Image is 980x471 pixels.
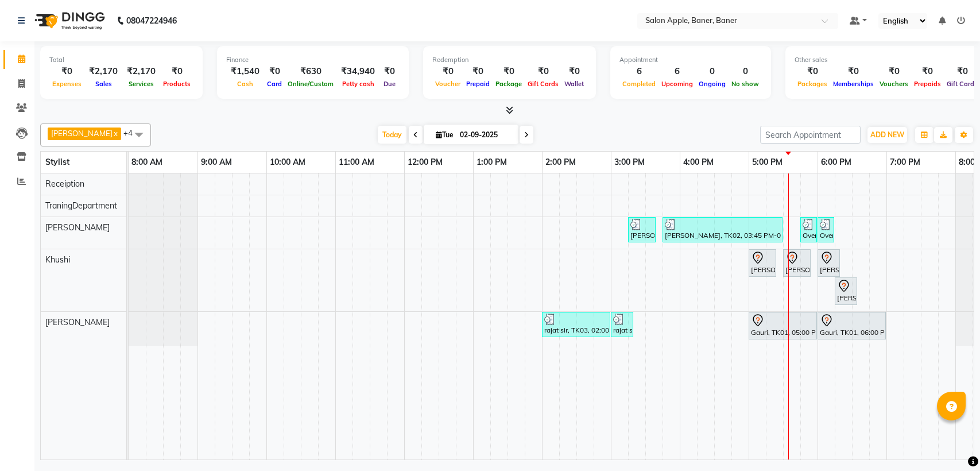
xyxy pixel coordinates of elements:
a: 8:00 AM [129,154,165,171]
span: Khushi [45,254,70,265]
b: 08047224946 [126,5,177,37]
span: Vouchers [877,80,911,88]
div: Finance [226,55,400,65]
span: Prepaids [911,80,944,88]
div: 6 [659,65,696,78]
span: Expenses [49,80,84,88]
img: logo [29,5,108,37]
div: ₹0 [493,65,525,78]
span: Sales [92,80,115,88]
div: ₹0 [795,65,830,78]
a: 1:00 PM [474,154,510,171]
div: ₹0 [432,65,463,78]
iframe: chat widget [932,425,969,460]
div: ₹630 [285,65,336,78]
div: [PERSON_NAME], TK04, 06:15 PM-06:35 PM, 3 g (stripless) brazilian wax - Under arms - [DEMOGRAPHIC... [836,279,856,303]
div: 0 [729,65,762,78]
span: Voucher [432,80,463,88]
span: Cash [234,80,256,88]
a: 4:00 PM [680,154,716,171]
span: Tue [433,130,456,139]
div: Total [49,55,193,65]
div: ₹2,170 [122,65,160,78]
span: Stylist [45,157,69,167]
span: Card [264,80,285,88]
span: Today [378,126,406,144]
span: +4 [123,128,141,137]
div: ₹34,940 [336,65,379,78]
div: 0 [696,65,729,78]
a: x [113,129,118,138]
div: 6 [619,65,659,78]
span: [PERSON_NAME] [51,129,113,138]
div: Oven, TK05, 05:45 PM-05:55 PM, Threading - Chin - [DEMOGRAPHIC_DATA] [801,219,816,241]
div: ₹2,170 [84,65,122,78]
span: Petty cash [339,80,377,88]
div: ₹0 [49,65,84,78]
div: [PERSON_NAME], TK04, 06:00 PM-06:20 PM, 3 g (stripless) brazilian wax - Under arms - [DEMOGRAPHIC... [819,251,839,275]
a: 11:00 AM [336,154,377,171]
span: [PERSON_NAME] [45,222,110,233]
div: Gauri, TK01, 06:00 PM-07:00 PM, Hair Cut with wella Hiar wash - [DEMOGRAPHIC_DATA] [819,314,885,338]
div: [PERSON_NAME], TK02, 03:15 PM-03:40 PM, 2g liposoluble flavoured waxing - Full legs - [DEMOGRAPHI... [629,219,654,241]
span: Packages [795,80,830,88]
div: ₹0 [830,65,877,78]
a: 7:00 PM [887,154,923,171]
span: [PERSON_NAME] [45,317,110,327]
div: rajat sir, TK03, 03:00 PM-03:20 PM, [PERSON_NAME] Styling - Shaving - [DEMOGRAPHIC_DATA] [612,314,632,335]
div: [PERSON_NAME], TK02, 03:45 PM-05:30 PM, 2g liposoluble flavoured waxing - Full hands - [DEMOGRAPH... [664,219,781,241]
span: Wallet [561,80,587,88]
span: No show [729,80,762,88]
div: [PERSON_NAME], TK04, 05:30 PM-05:55 PM, 2g liposoluble flavoured waxing - Full hands - [DEMOGRAPH... [784,251,809,275]
div: ₹0 [877,65,911,78]
a: 6:00 PM [818,154,854,171]
input: Search Appointment [760,126,861,144]
a: 9:00 AM [198,154,235,171]
input: 2025-09-02 [456,126,514,144]
div: ₹0 [525,65,561,78]
div: rajat sir, TK03, 02:00 PM-03:00 PM, Hair Cut - [DEMOGRAPHIC_DATA] [543,314,609,335]
span: Memberships [830,80,877,88]
a: 2:00 PM [543,154,579,171]
span: Online/Custom [285,80,336,88]
a: 5:00 PM [749,154,785,171]
div: ₹0 [264,65,285,78]
div: ₹0 [911,65,944,78]
span: ADD NEW [870,130,904,139]
div: [PERSON_NAME], TK04, 05:00 PM-05:25 PM, 2g liposoluble flavoured waxing - Full legs - [DEMOGRAPHI... [750,251,775,275]
a: 12:00 PM [405,154,446,171]
span: Products [160,80,193,88]
span: Receiption [45,179,84,189]
span: Services [126,80,157,88]
div: ₹0 [379,65,400,78]
span: Gift Cards [525,80,561,88]
a: 10:00 AM [267,154,308,171]
div: ₹0 [463,65,493,78]
span: Package [493,80,525,88]
span: Due [381,80,398,88]
div: ₹1,540 [226,65,264,78]
div: Appointment [619,55,762,65]
span: Completed [619,80,659,88]
button: ADD NEW [867,127,907,143]
a: 3:00 PM [611,154,648,171]
div: Gauri, TK01, 05:00 PM-06:00 PM, [DEMOGRAPHIC_DATA] grooming package 2 [750,314,816,338]
span: Ongoing [696,80,729,88]
span: Upcoming [659,80,696,88]
div: Oven, TK05, 06:00 PM-06:10 PM, Threading - Upper lips - [DEMOGRAPHIC_DATA] [819,219,833,241]
span: Prepaid [463,80,493,88]
span: TraningDepartment [45,200,117,211]
div: ₹0 [561,65,587,78]
div: ₹0 [160,65,193,78]
div: Redemption [432,55,587,65]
